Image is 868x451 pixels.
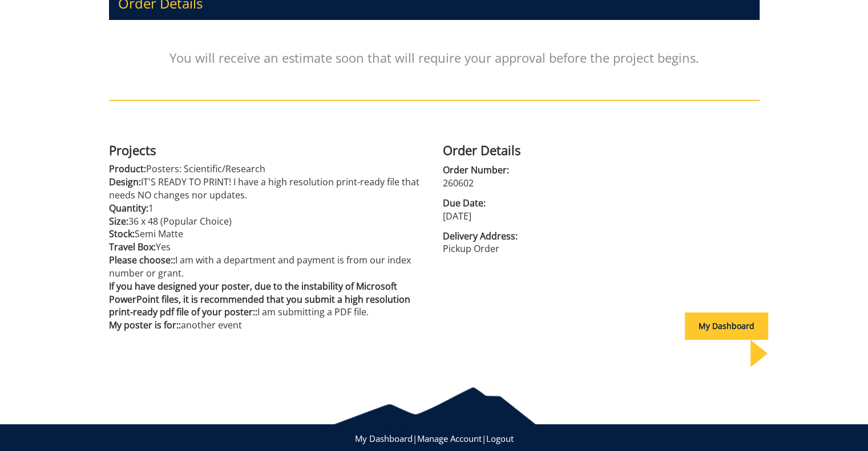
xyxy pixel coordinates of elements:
span: My poster is for:: [109,319,181,331]
p: IT'S READY TO PRINT! I have a high resolution print-ready file that needs NO changes nor updates. [109,176,426,202]
a: My Dashboard [685,320,768,331]
p: another event [109,319,426,332]
span: Order Number: [443,164,760,177]
span: Please choose:: [109,254,175,266]
h4: Projects [109,143,426,157]
span: Stock: [109,227,135,240]
a: Logout [486,433,514,444]
span: Quantity: [109,202,148,214]
span: Delivery Address: [443,230,760,243]
p: 1 [109,202,426,215]
h4: Order Details [443,143,760,157]
p: Pickup Order [443,242,760,255]
p: 260602 [443,177,760,190]
p: I am submitting a PDF file. [109,280,426,319]
span: Due Date: [443,197,760,210]
p: Yes [109,241,426,254]
p: Semi Matte [109,227,426,241]
span: Travel Box: [109,241,156,253]
a: Manage Account [417,433,482,444]
div: My Dashboard [685,312,768,340]
span: Size: [109,215,128,227]
p: 36 x 48 (Popular Choice) [109,215,426,228]
span: Design: [109,176,141,188]
span: If you have designed your poster, due to the instability of Microsoft PowerPoint files, it is rec... [109,280,410,319]
a: My Dashboard [355,433,413,444]
p: You will receive an estimate soon that will require your approval before the project begins. [109,26,760,90]
p: Posters: Scientific/Research [109,162,426,176]
span: Product: [109,162,146,175]
p: [DATE] [443,210,760,223]
p: I am with a department and payment is from our index number or grant. [109,254,426,280]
